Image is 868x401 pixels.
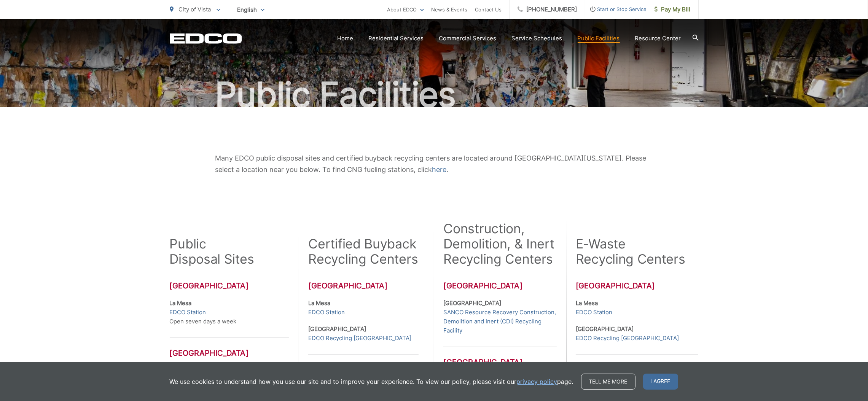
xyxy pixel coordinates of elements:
[643,374,678,390] span: I agree
[387,5,424,14] a: About EDCO
[576,281,698,290] h3: [GEOGRAPHIC_DATA]
[432,164,447,175] a: here
[475,5,502,14] a: Contact Us
[179,6,211,13] span: City of Vista
[635,34,681,43] a: Resource Center
[170,76,699,114] h1: Public Facilities
[308,354,419,374] h3: [GEOGRAPHIC_DATA]
[576,236,685,267] h2: E-Waste Recycling Centers
[170,281,290,290] h3: [GEOGRAPHIC_DATA]
[170,377,573,386] p: We use cookies to understand how you use our site and to improve your experience. To view our pol...
[443,299,501,307] strong: [GEOGRAPHIC_DATA]
[576,354,698,374] h3: [GEOGRAPHIC_DATA]
[578,34,620,43] a: Public Facilities
[369,34,424,43] a: Residential Services
[170,33,242,44] a: EDCD logo. Return to the homepage.
[170,308,206,317] a: EDCO Station
[576,334,679,343] a: EDCO Recycling [GEOGRAPHIC_DATA]
[308,281,419,290] h3: [GEOGRAPHIC_DATA]
[576,299,598,307] strong: La Mesa
[443,308,556,335] a: SANCO Resource Recovery Construction, Demolition and Inert (CDI) Recycling Facility
[439,34,497,43] a: Commercial Services
[308,325,366,333] strong: [GEOGRAPHIC_DATA]
[170,236,254,267] h2: Public Disposal Sites
[215,154,647,173] span: Many EDCO public disposal sites and certified buyback recycling centers are located around [GEOGR...
[232,3,270,16] span: English
[338,34,354,43] a: Home
[308,236,419,267] h2: Certified Buyback Recycling Centers
[581,374,635,390] a: Tell me more
[512,34,562,43] a: Service Schedules
[308,334,411,343] a: EDCO Recycling [GEOGRAPHIC_DATA]
[170,299,192,307] strong: La Mesa
[432,5,468,14] a: News & Events
[170,299,290,326] p: Open seven days a week
[517,377,557,386] a: privacy policy
[308,308,345,317] a: EDCO Station
[443,347,556,367] h3: [GEOGRAPHIC_DATA]
[576,325,634,333] strong: [GEOGRAPHIC_DATA]
[655,5,691,14] span: Pay My Bill
[443,221,556,267] h2: Construction, Demolition, & Inert Recycling Centers
[170,337,290,358] h3: [GEOGRAPHIC_DATA]
[308,299,330,307] strong: La Mesa
[576,308,612,317] a: EDCO Station
[443,281,556,290] h3: [GEOGRAPHIC_DATA]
